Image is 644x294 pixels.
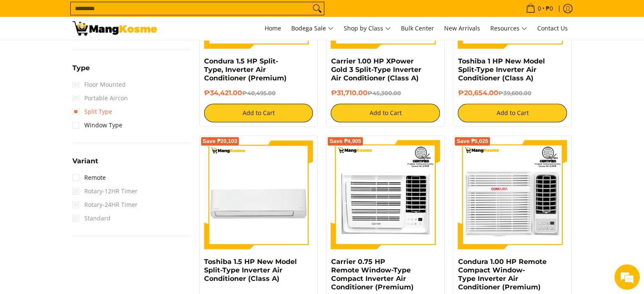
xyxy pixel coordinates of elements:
a: Shop by Class [340,17,395,40]
img: Condura 1.00 HP Remote Compact Window-Type Inverter Air Conditioner (Premium) [458,140,567,249]
h6: ₱34,421.00 [204,89,313,97]
span: Bodega Sale [291,23,334,34]
span: Save ₱20,103 [203,139,238,144]
span: Portable Aircon [72,91,128,105]
a: Condura 1.5 HP Split-Type, Inverter Air Conditioner (Premium) [204,57,287,82]
h6: ₱31,710.00 [331,89,440,97]
img: Carrier 0.75 HP Remote Window-Type Compact Inverter Air Conditioner (Premium) [331,140,440,249]
span: Rotary-24HR Timer [72,198,138,212]
summary: Open [72,158,98,171]
a: Carrier 1.00 HP XPower Gold 3 Split-Type Inverter Air Conditioner (Class A) [331,57,421,82]
nav: Main Menu [166,17,572,40]
span: Resources [490,23,527,34]
span: ₱0 [544,5,554,11]
h6: ₱20,654.00 [458,89,567,97]
summary: Open [72,65,90,78]
span: Bulk Center [401,24,434,32]
a: Condura 1.00 HP Remote Compact Window-Type Inverter Air Conditioner (Premium) [458,258,546,291]
a: New Arrivals [440,17,484,40]
del: ₱40,495.00 [242,90,276,96]
a: Carrier 0.75 HP Remote Window-Type Compact Inverter Air Conditioner (Premium) [331,258,413,291]
span: Floor Mounted [72,78,126,91]
span: Standard [72,212,111,225]
button: Add to Cart [204,104,313,122]
img: Toshiba 1.5 HP New Model Split-Type Inverter Air Conditioner (Class A) [204,140,313,249]
img: Bodega Sale Aircon l Mang Kosme: Home Appliances Warehouse Sale [72,21,157,36]
button: Search [310,2,324,15]
span: Save ₱5,025 [456,139,488,144]
a: Remote [72,171,106,184]
span: 0 [536,5,542,11]
span: Shop by Class [344,23,391,34]
a: Home [260,17,285,40]
span: New Arrivals [444,24,480,32]
del: ₱45,300.00 [367,90,401,96]
a: Split Type [72,105,112,118]
button: Add to Cart [331,104,440,122]
button: Add to Cart [458,104,567,122]
span: Save ₱4,905 [329,139,361,144]
a: Contact Us [533,17,572,40]
a: Toshiba 1.5 HP New Model Split-Type Inverter Air Conditioner (Class A) [204,258,297,283]
span: Type [72,65,90,71]
span: Home [265,24,281,32]
a: Window Type [72,118,122,132]
a: Bodega Sale [287,17,338,40]
del: ₱39,600.00 [498,90,531,96]
a: Resources [486,17,531,40]
span: Rotary-12HR Timer [72,184,138,198]
a: Toshiba 1 HP New Model Split-Type Inverter Air Conditioner (Class A) [458,57,544,82]
span: Variant [72,158,98,165]
span: Contact Us [537,24,568,32]
a: Bulk Center [397,17,438,40]
span: • [523,4,556,13]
